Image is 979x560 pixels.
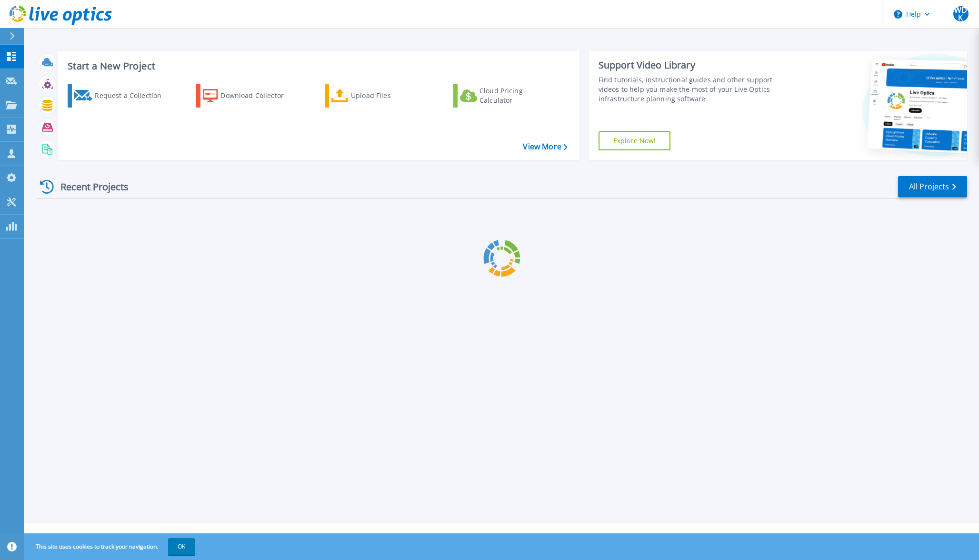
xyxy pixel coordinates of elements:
[351,86,427,105] div: Upload Files
[599,131,671,150] a: Explore Now!
[68,61,567,71] h3: Start a New Project
[898,176,967,197] a: All Projects
[453,84,559,108] a: Cloud Pricing Calculator
[953,6,969,21] span: WDK
[523,142,567,151] a: View More
[196,84,302,108] a: Download Collector
[599,75,792,104] div: Find tutorials, instructional guides and other support videos to help you make the most of your L...
[599,59,792,71] div: Support Video Library
[68,84,174,108] a: Request a Collection
[168,538,195,555] button: OK
[95,86,171,105] div: Request a Collection
[220,86,297,105] div: Download Collector
[37,175,141,198] div: Recent Projects
[325,84,431,108] a: Upload Files
[480,86,556,105] div: Cloud Pricing Calculator
[26,538,195,555] span: This site uses cookies to track your navigation.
